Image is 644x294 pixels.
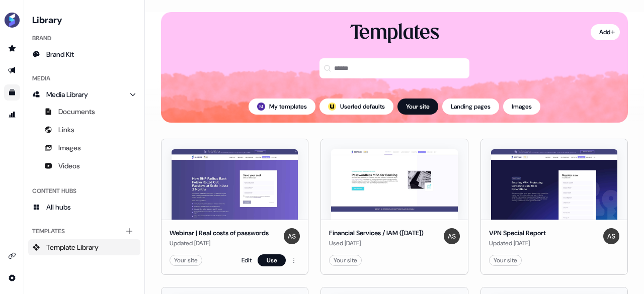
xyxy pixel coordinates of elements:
div: Content Hubs [28,183,140,199]
span: Images [58,143,81,153]
div: Templates [28,223,140,239]
a: All hubs [28,199,140,215]
h3: Library [28,12,140,26]
a: Videos [28,158,140,174]
a: Go to integrations [4,248,20,264]
div: ; [328,103,336,111]
img: Maisie [257,103,265,111]
button: My templates [249,99,315,115]
span: Documents [58,107,95,117]
button: userled logo;Userled defaults [319,99,393,115]
span: Media Library [46,89,88,100]
a: Go to outbound experience [4,62,20,78]
a: Media Library [28,86,140,103]
div: Brand [28,30,140,46]
a: Links [28,122,140,138]
div: Media [28,70,140,86]
a: Template Library [28,239,140,255]
div: Templates [350,20,439,46]
button: Images [503,99,540,115]
span: Template Library [46,242,99,252]
span: Brand Kit [46,49,74,59]
button: Your site [397,99,438,115]
a: Go to attribution [4,107,20,123]
span: Links [58,125,74,135]
a: Go to templates [4,84,20,101]
button: Add [591,24,620,40]
a: Brand Kit [28,46,140,62]
button: Landing pages [442,99,499,115]
a: Images [28,140,140,156]
a: Go to prospects [4,40,20,56]
img: userled logo [328,103,336,111]
a: Documents [28,104,140,120]
span: Videos [58,161,80,171]
a: Go to integrations [4,270,20,286]
span: All hubs [46,202,71,212]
